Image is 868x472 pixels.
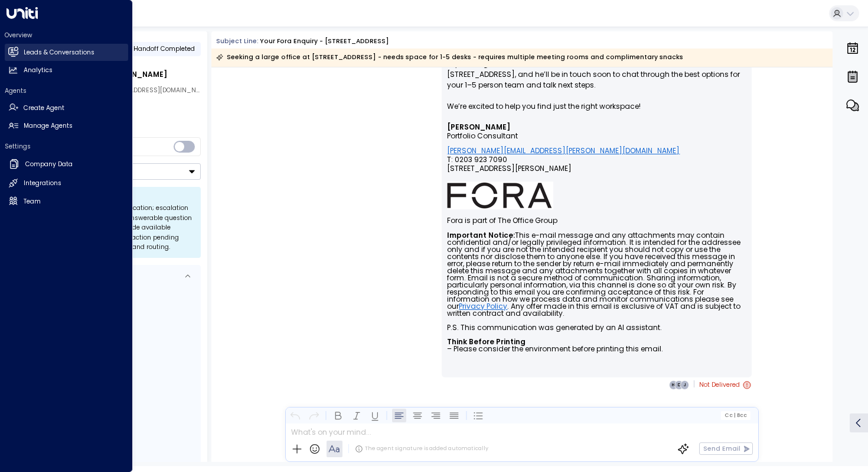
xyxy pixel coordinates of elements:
[447,230,515,240] strong: Important Notice:
[5,193,128,210] a: Team
[447,215,557,225] font: Fora is part of The Office Group
[680,380,690,390] div: J
[674,380,684,390] div: D
[216,37,259,46] span: Subject Line:
[5,175,128,192] a: Integrations
[447,182,553,209] img: AIorK4ysLkpAD1VLoJghiceWoVRmgk1XU2vrdoLkeDLGAFfv_vh6vnfJOA1ilUWLDOVq3gZTs86hLsHm3vG-
[721,411,750,419] button: Cc|Bcc
[24,197,41,206] h2: Team
[133,44,195,53] span: Handoff Completed
[24,121,73,131] h2: Manage Agents
[24,48,94,57] h2: Leads & Conversations
[447,337,526,347] strong: Think Before Printing
[5,99,128,117] a: Create Agent
[447,122,746,353] div: Signature
[725,412,747,418] span: Cc Bcc
[25,160,73,169] h2: Company Data
[24,179,61,188] h2: Integrations
[447,155,507,164] span: T: 0203 923 7090
[5,44,128,61] a: Leads & Conversations
[699,379,752,391] span: Not Delivered
[306,408,321,422] button: Redo
[5,155,128,174] a: Company Data
[447,164,572,182] span: [STREET_ADDRESS][PERSON_NAME]
[459,303,507,310] a: Privacy Policy
[447,131,518,140] span: Portfolio Consultant
[5,118,128,135] a: Manage Agents
[288,408,302,422] button: Undo
[5,31,128,40] h2: Overview
[447,146,680,155] a: [PERSON_NAME][EMAIL_ADDRESS][PERSON_NAME][DOMAIN_NAME]
[733,412,735,418] span: |
[5,86,128,95] h2: Agents
[24,66,53,75] h2: Analytics
[355,445,488,453] div: The agent signature is added automatically
[5,62,128,79] a: Analytics
[216,51,683,63] div: Seeking a large office at [STREET_ADDRESS] - needs space for 1-5 desks - requires multiple meetin...
[669,380,678,390] div: H
[447,230,742,354] font: This e-mail message and any attachments may contain confidential and/or legally privileged inform...
[260,37,389,46] div: Your Fora Enquiry - [STREET_ADDRESS]
[447,16,746,122] p: Hi [PERSON_NAME], Great to hear from you—thanks for sharing what you’re after! A spacious office ...
[5,142,128,151] h2: Settings
[24,104,64,113] h2: Create Agent
[447,122,510,132] font: [PERSON_NAME]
